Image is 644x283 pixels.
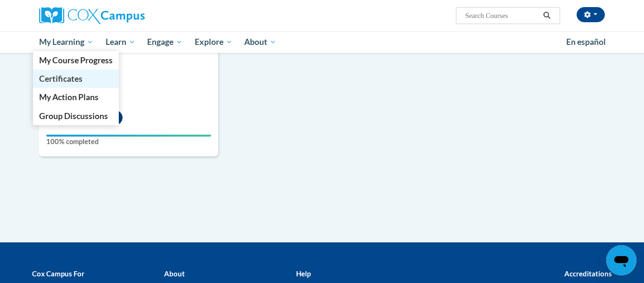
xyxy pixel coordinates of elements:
[99,31,141,53] a: Learn
[147,36,182,48] span: Engage
[39,7,218,24] a: Cox Campus
[464,10,540,21] input: Search Courses
[606,245,636,275] iframe: Button to launch messaging window
[39,111,108,121] span: Group Discussions
[141,31,189,53] a: Engage
[560,32,612,52] a: En español
[577,7,605,22] button: Account Settings
[46,83,211,94] div: Estimated learning time:
[33,88,119,106] a: My Action Plans
[32,269,84,278] b: Cox Campus For
[33,31,99,53] a: My Learning
[39,7,145,24] img: Cox Campus
[195,36,232,48] span: Explore
[566,37,606,47] span: En español
[46,56,211,67] div: Assessment
[564,269,612,278] b: Accreditations
[39,74,83,84] span: Certificates
[46,135,211,137] div: Your progress
[25,31,619,53] div: Main menu
[189,31,239,53] a: Explore
[239,31,283,53] a: About
[244,36,276,48] span: About
[540,10,554,21] button: Search
[106,36,135,48] span: Learn
[39,55,113,65] span: My Course Progress
[33,107,119,125] a: Group Discussions
[33,69,119,88] a: Certificates
[39,36,93,48] span: My Learning
[39,92,99,102] span: My Action Plans
[164,269,185,278] b: About
[46,137,211,147] label: 100% completed
[296,269,311,278] b: Help
[33,51,119,69] a: My Course Progress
